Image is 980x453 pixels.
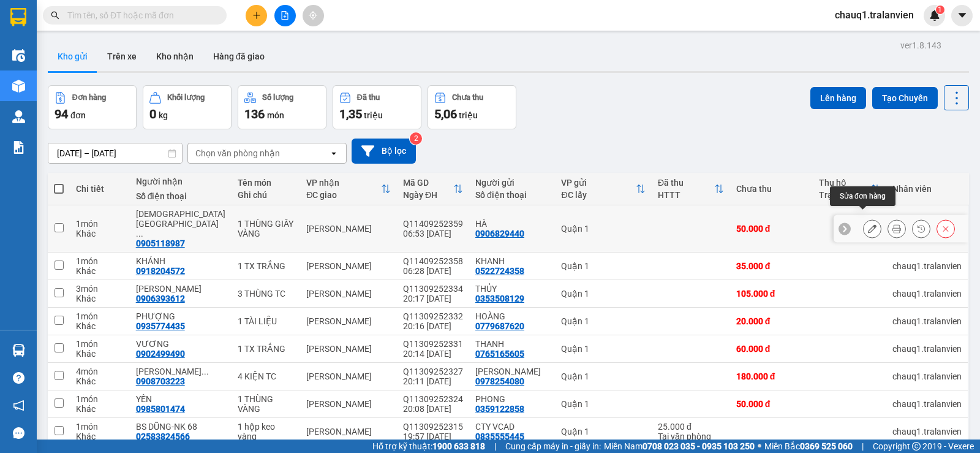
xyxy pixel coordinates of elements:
[475,229,524,238] div: 0906829440
[459,110,478,120] span: triệu
[136,229,143,238] span: ...
[736,371,807,381] div: 180.000 đ
[136,432,190,441] div: 02583824566
[736,399,807,409] div: 50.000 đ
[813,173,886,205] th: Toggle SortBy
[55,107,68,121] span: 94
[12,344,25,357] img: warehouse-icon
[306,289,391,299] div: [PERSON_NAME]
[561,261,646,271] div: Quận 1
[306,261,391,271] div: [PERSON_NAME]
[957,10,968,21] span: caret-down
[397,173,469,205] th: Toggle SortBy
[403,178,453,188] div: Mã GD
[12,49,25,62] img: warehouse-icon
[403,294,463,303] div: 20:17 [DATE]
[936,6,944,14] sup: 1
[561,224,646,234] div: Quận 1
[76,422,124,432] div: 1 món
[306,371,391,381] div: [PERSON_NAME]
[494,440,496,453] span: |
[136,339,225,349] div: VƯƠNG
[238,394,295,414] div: 1 THÙNG VÀNG
[76,266,124,276] div: Khác
[159,110,168,120] span: kg
[15,79,45,137] b: Trà Lan Viên
[475,256,549,266] div: KHANH
[238,289,295,299] div: 3 THÙNG TC
[452,93,483,102] div: Chưa thu
[929,10,940,21] img: icon-new-feature
[863,219,881,238] div: Sửa đơn hàng
[167,93,205,102] div: Khối lượng
[75,18,121,139] b: Trà Lan Viên - Gửi khách hàng
[136,321,185,331] div: 0935774435
[306,316,391,326] div: [PERSON_NAME]
[103,47,168,56] b: [DOMAIN_NAME]
[13,372,24,384] span: question-circle
[428,85,516,129] button: Chưa thu5,06 triệu
[136,376,185,386] div: 0908703223
[136,284,225,294] div: HỒ NHƯ THỦY
[736,261,807,271] div: 35.000 đ
[643,441,755,451] strong: 0708 023 035 - 0935 103 250
[862,440,864,453] span: |
[76,394,124,404] div: 1 món
[333,85,421,129] button: Đã thu1,35 triệu
[48,143,182,163] input: Select a date range.
[136,294,185,303] div: 0906393612
[736,316,807,326] div: 20.000 đ
[658,422,724,432] div: 25.000 đ
[76,404,124,414] div: Khác
[403,266,463,276] div: 06:28 [DATE]
[352,139,416,164] button: Bộ lọc
[561,371,646,381] div: Quận 1
[252,11,261,20] span: plus
[403,229,463,238] div: 06:53 [DATE]
[652,173,730,205] th: Toggle SortBy
[76,321,124,331] div: Khác
[238,178,295,188] div: Tên món
[238,316,295,326] div: 1 TÀI LIỆU
[561,399,646,409] div: Quận 1
[76,432,124,441] div: Khác
[505,440,601,453] span: Cung cấp máy in - giấy in:
[143,85,232,129] button: Khối lượng0kg
[97,42,146,71] button: Trên xe
[561,316,646,326] div: Quận 1
[658,432,724,441] div: Tại văn phòng
[892,184,962,194] div: Nhân viên
[475,367,549,376] div: TONY
[475,178,549,188] div: Người gửi
[403,311,463,321] div: Q11309252332
[306,427,391,436] div: [PERSON_NAME]
[76,219,124,229] div: 1 món
[403,219,463,229] div: Q11409252359
[403,394,463,404] div: Q11309252324
[306,399,391,409] div: [PERSON_NAME]
[604,440,755,453] span: Miền Nam
[76,256,124,266] div: 1 món
[238,190,295,200] div: Ghi chú
[238,219,295,238] div: 1 THÙNG GIẤY VÀNG
[357,93,380,102] div: Đã thu
[136,422,225,432] div: BS DŨNG-NK 68
[202,367,209,376] span: ...
[475,294,524,303] div: 0353508129
[136,349,185,359] div: 0902499490
[475,394,549,404] div: PHONG
[561,178,636,188] div: VP gửi
[136,177,225,186] div: Người nhận
[475,349,524,359] div: 0765165605
[76,284,124,294] div: 3 món
[10,8,26,26] img: logo-vxr
[800,441,853,451] strong: 0369 525 060
[892,427,962,436] div: chauq1.tralanvien
[329,148,339,158] svg: open
[475,219,549,229] div: HÀ
[658,178,714,188] div: Đã thu
[306,224,391,234] div: [PERSON_NAME]
[262,93,293,102] div: Số lượng
[76,339,124,349] div: 1 món
[951,5,973,26] button: caret-down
